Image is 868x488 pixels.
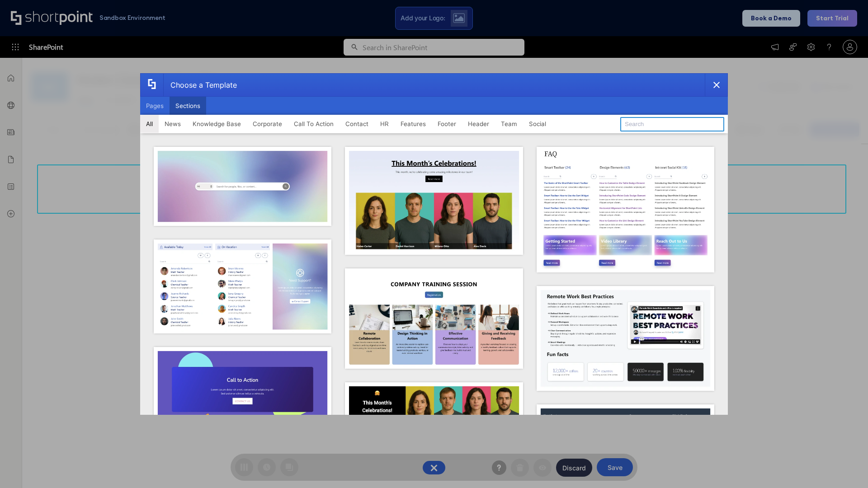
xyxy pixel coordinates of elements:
[620,117,724,131] input: Search
[340,115,374,133] button: Contact
[159,115,187,133] button: News
[495,115,523,133] button: Team
[288,115,340,133] button: Call To Action
[140,115,159,133] button: All
[523,115,552,133] button: Social
[187,115,247,133] button: Knowledge Base
[374,115,395,133] button: HR
[432,115,462,133] button: Footer
[247,115,288,133] button: Corporate
[395,115,432,133] button: Features
[163,74,237,96] div: Choose a Template
[170,97,206,115] button: Sections
[823,445,868,488] iframe: Chat Widget
[462,115,495,133] button: Header
[140,97,170,115] button: Pages
[140,73,728,415] div: template selector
